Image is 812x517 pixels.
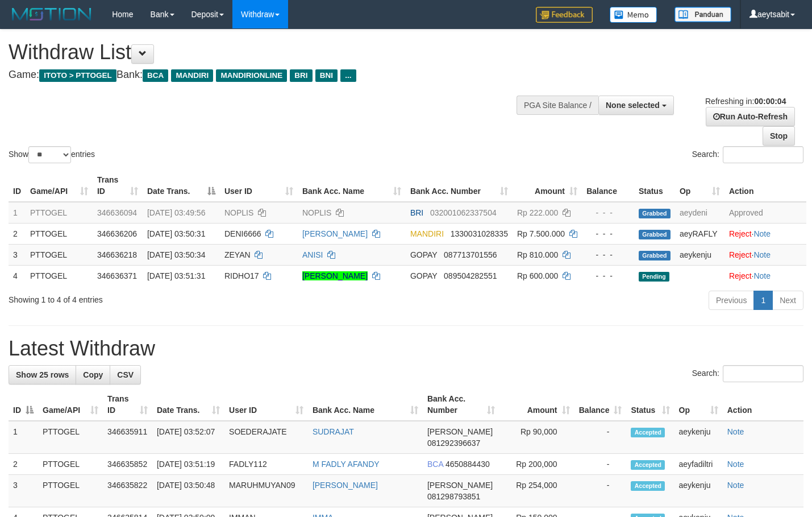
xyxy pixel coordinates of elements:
[224,421,308,454] td: SOEDERAJATE
[517,250,558,259] span: Rp 810.000
[430,208,497,217] span: Copy 032001062337504 to clipboard
[639,209,671,218] span: Grabbed
[26,223,93,244] td: PTTOGEL
[606,101,660,110] span: None selected
[9,265,26,286] td: 4
[313,427,354,436] a: SUDRAJAT
[220,169,298,202] th: User ID: activate to sort column ascending
[93,169,143,202] th: Trans ID: activate to sort column ascending
[451,229,508,238] span: Copy 1330031028335 to clipboard
[675,202,724,224] td: aeydeni
[410,229,444,238] span: MANDIRI
[76,365,110,384] a: Copy
[598,96,674,115] button: None selected
[499,421,574,454] td: Rp 90,000
[582,169,634,202] th: Balance
[753,291,773,310] a: 1
[313,481,378,490] a: [PERSON_NAME]
[705,97,786,106] span: Refreshing in:
[26,265,93,286] td: PTTOGEL
[445,460,490,469] span: Copy 4650884430 to clipboard
[729,250,752,259] a: Reject
[315,69,338,82] span: BNI
[674,388,723,421] th: Op: activate to sort column ascending
[117,370,134,379] span: CSV
[586,270,630,282] div: - - -
[675,244,724,265] td: aeykenju
[574,421,627,454] td: -
[410,208,423,217] span: BRI
[9,6,95,23] img: MOTION_logo.png
[639,230,671,239] span: Grabbed
[724,223,806,244] td: ·
[302,229,368,238] a: [PERSON_NAME]
[427,460,443,469] span: BCA
[753,271,771,280] a: Note
[723,365,803,382] input: Search:
[427,492,480,501] span: Copy 081298793851 to clipboard
[97,271,137,280] span: 346636371
[406,169,513,202] th: Bank Acc. Number: activate to sort column ascending
[427,427,493,436] span: [PERSON_NAME]
[224,250,251,259] span: ZEYAN
[298,169,406,202] th: Bank Acc. Name: activate to sort column ascending
[499,388,574,421] th: Amount: activate to sort column ascending
[610,7,657,23] img: Button%20Memo.svg
[724,244,806,265] td: ·
[586,228,630,239] div: - - -
[9,41,530,64] h1: Withdraw List
[692,365,803,382] label: Search:
[9,169,26,202] th: ID
[517,96,598,115] div: PGA Site Balance /
[675,169,724,202] th: Op: activate to sort column ascending
[26,244,93,265] td: PTTOGEL
[147,229,205,238] span: [DATE] 03:50:31
[692,146,803,163] label: Search:
[9,146,95,163] label: Show entries
[499,454,574,475] td: Rp 200,000
[574,388,627,421] th: Balance: activate to sort column ascending
[709,291,754,310] a: Previous
[574,454,627,475] td: -
[586,207,630,218] div: - - -
[224,454,308,475] td: FADLY112
[224,229,261,238] span: DENI6666
[26,169,93,202] th: Game/API: activate to sort column ascending
[9,388,38,421] th: ID: activate to sort column descending
[423,388,499,421] th: Bank Acc. Number: activate to sort column ascending
[147,250,205,259] span: [DATE] 03:50:34
[729,229,752,238] a: Reject
[83,370,103,379] span: Copy
[427,481,493,490] span: [PERSON_NAME]
[224,388,308,421] th: User ID: activate to sort column ascending
[444,250,497,259] span: Copy 087713701556 to clipboard
[674,7,731,22] img: panduan.png
[143,69,168,82] span: BCA
[674,421,723,454] td: aeykenju
[706,107,795,126] a: Run Auto-Refresh
[340,69,356,82] span: ...
[9,223,26,244] td: 2
[536,7,593,23] img: Feedback.jpg
[574,475,627,507] td: -
[723,388,803,421] th: Action
[308,388,423,421] th: Bank Acc. Name: activate to sort column ascending
[727,427,744,436] a: Note
[444,271,497,280] span: Copy 089504282551 to clipboard
[639,251,671,260] span: Grabbed
[313,460,380,469] a: M FADLY AFANDY
[143,169,220,202] th: Date Trans.: activate to sort column descending
[517,208,558,217] span: Rp 222.000
[152,388,224,421] th: Date Trans.: activate to sort column ascending
[97,250,137,259] span: 346636218
[727,481,744,490] a: Note
[9,289,330,305] div: Showing 1 to 4 of 4 entries
[290,69,312,82] span: BRI
[427,439,480,448] span: Copy 081292396637 to clipboard
[724,169,806,202] th: Action
[674,475,723,507] td: aeykenju
[97,229,137,238] span: 346636206
[724,202,806,224] td: Approved
[26,202,93,224] td: PTTOGEL
[9,202,26,224] td: 1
